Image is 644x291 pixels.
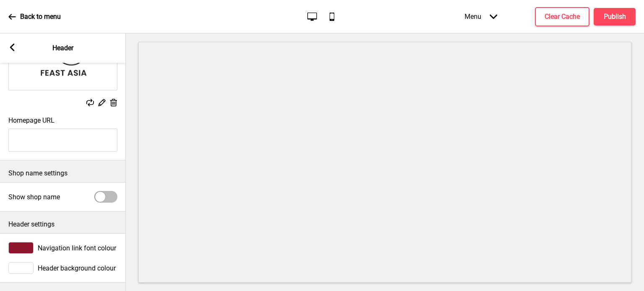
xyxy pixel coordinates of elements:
[456,4,506,29] div: Menu
[8,242,117,254] div: Navigation link font colour
[535,7,589,26] button: Clear Cache
[20,12,61,21] p: Back to menu
[545,12,580,21] h4: Clear Cache
[8,262,117,274] div: Header background colour
[38,244,116,252] span: Navigation link font colour
[52,44,73,53] p: Header
[38,264,116,272] span: Header background colour
[8,5,61,28] a: Back to menu
[8,116,55,124] label: Homepage URL
[8,193,60,201] label: Show shop name
[604,12,626,21] h4: Publish
[8,169,117,178] p: Shop name settings
[8,220,117,229] p: Header settings
[594,8,636,26] button: Publish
